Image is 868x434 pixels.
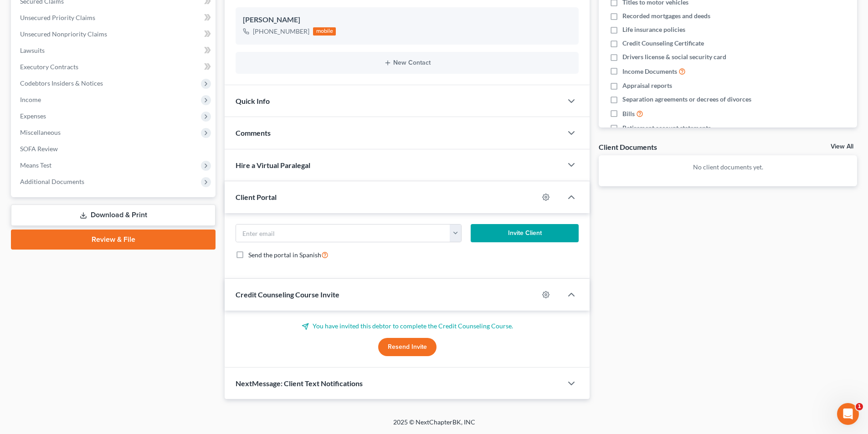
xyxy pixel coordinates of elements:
a: Review & File [11,230,216,250]
a: Unsecured Priority Claims [13,10,216,26]
p: No client documents yet. [606,163,850,172]
div: [PERSON_NAME] [243,15,571,26]
span: Expenses [20,112,46,120]
span: Hire a Virtual Paralegal [236,161,310,169]
a: Lawsuits [13,42,216,59]
input: Enter email [236,225,450,242]
button: Resend Invite [378,338,437,356]
a: SOFA Review [13,141,216,157]
button: Invite Client [471,224,579,242]
span: Unsecured Priority Claims [20,14,95,21]
span: Drivers license & social security card [622,52,726,61]
span: Executory Contracts [20,63,78,71]
span: Send the portal in Spanish [248,251,321,259]
iframe: Intercom live chat [837,403,859,425]
div: [PHONE_NUMBER] [253,27,309,36]
span: Miscellaneous [20,128,61,136]
span: Separation agreements or decrees of divorces [622,95,751,104]
span: Lawsuits [20,46,45,54]
span: Income Documents [622,67,677,76]
span: NextMessage: Client Text Notifications [236,379,363,388]
span: Retirement account statements [622,123,711,133]
span: Client Portal [236,193,277,201]
p: You have invited this debtor to complete the Credit Counseling Course. [236,322,579,331]
span: Codebtors Insiders & Notices [20,79,103,87]
button: New Contact [243,59,571,66]
div: Client Documents [599,142,657,152]
span: Life insurance policies [622,25,685,34]
span: Additional Documents [20,178,84,185]
a: Unsecured Nonpriority Claims [13,26,216,42]
span: Quick Info [236,97,270,105]
span: Appraisal reports [622,81,672,90]
a: Executory Contracts [13,59,216,75]
span: Recorded mortgages and deeds [622,11,710,20]
div: 2025 © NextChapterBK, INC [175,418,694,434]
span: Means Test [20,161,51,169]
div: mobile [313,27,336,36]
span: Unsecured Nonpriority Claims [20,30,107,38]
span: Income [20,96,41,103]
a: View All [831,143,853,150]
span: Comments [236,128,271,137]
span: Bills [622,109,635,118]
span: SOFA Review [20,145,58,153]
a: Download & Print [11,204,216,226]
span: Credit Counseling Course Invite [236,290,339,299]
span: Credit Counseling Certificate [622,39,704,48]
span: 1 [856,403,863,410]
